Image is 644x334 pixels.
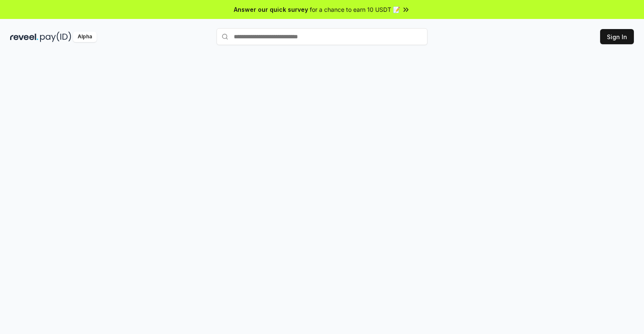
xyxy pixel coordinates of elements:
[600,29,634,44] button: Sign In
[10,32,38,42] img: reveel_dark
[40,32,71,42] img: pay_id
[73,32,97,42] div: Alpha
[310,5,400,14] span: for a chance to earn 10 USDT 📝
[234,5,308,14] span: Answer our quick survey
